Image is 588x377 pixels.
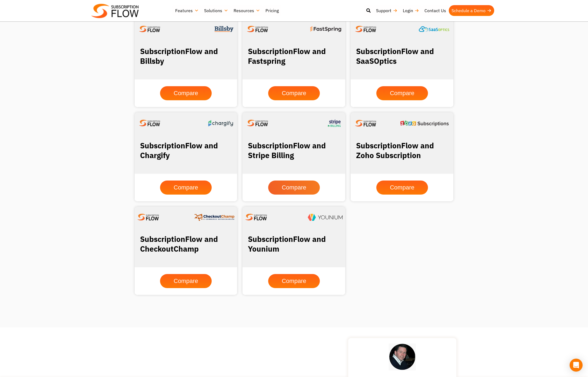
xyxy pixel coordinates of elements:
span: Compare [390,185,414,191]
a: Compare [160,274,211,288]
img: Compare-chargfiy [137,119,235,127]
a: Pricing [263,5,281,16]
span: Compare [390,90,414,96]
img: Compare-Zoho [353,119,451,127]
img: testimonial [389,343,416,371]
a: Support [373,5,400,16]
img: Compare-Billsby [137,25,235,33]
span: Compare [282,185,306,191]
a: Compare [268,86,320,100]
h3: SubscriptionFlow and Zoho Subscription [356,141,448,160]
span: Compare [174,185,198,191]
h3: SubscriptionFlow and Billsby [140,46,232,66]
img: Compare-FastSpring [245,25,343,33]
a: Compare [268,274,320,288]
img: Compare-Youniumm [245,214,343,221]
h3: SubscriptionFlow and Stripe Billing [248,141,340,160]
h3: SubscriptionFlow and Fastspring [248,46,340,66]
h3: SubscriptionFlow and Younium [248,234,340,254]
a: Compare [376,86,428,100]
span: Compare [282,90,306,96]
a: Solutions [201,5,231,16]
h3: SubscriptionFlow and SaaSOptics [356,46,448,66]
h3: SubscriptionFlow and CheckoutChamp [140,234,232,254]
span: Compare [282,278,306,284]
h3: SubscriptionFlow and Chargify [140,141,232,160]
a: Features [172,5,201,16]
img: Subscriptionflow [91,4,139,18]
a: Resources [231,5,263,16]
span: Compare [174,90,198,96]
div: Open Intercom Messenger [570,359,583,372]
img: Compare-Stripe-billing [245,119,343,127]
a: Compare [160,181,211,195]
a: Login [400,5,422,16]
img: Compare-SaaSoptics [353,25,451,33]
a: Contact Us [422,5,449,16]
span: Compare [174,278,198,284]
a: Compare [376,181,428,195]
a: Compare [268,181,320,195]
a: Compare [160,86,211,100]
a: Schedule a Demo [449,5,494,16]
